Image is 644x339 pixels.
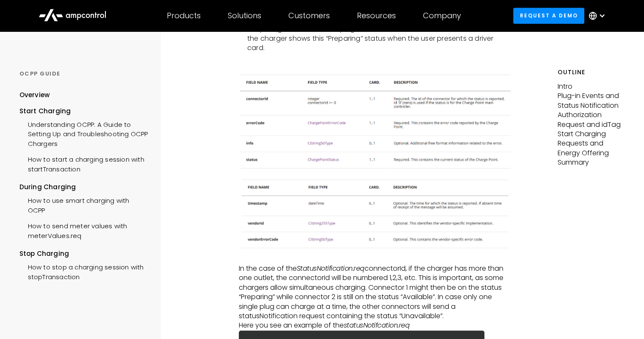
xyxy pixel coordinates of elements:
div: Customers [288,11,330,20]
div: Solutions [228,11,261,20]
div: Resources [357,11,396,20]
div: Start Charging [19,106,148,116]
a: Understanding OCPP: A Guide to Setting Up and Troubleshooting OCPP Chargers [19,116,148,151]
a: Request a demo [513,8,584,23]
p: Summary [558,158,625,167]
a: Overview [19,90,50,106]
li: : As mentioned above, this should be changing from “Available” to “Preparing” when the driver plu... [247,15,512,53]
p: Start Charging Requests and Energy Offering [558,129,625,158]
a: How to start a charging session with startTransaction [19,151,148,176]
p: ‍ [239,60,512,69]
a: How to stop a charging session with stopTransaction [19,258,148,284]
h5: Outline [558,68,625,77]
a: How to use smart charging with OCPP [19,192,148,217]
img: statusNotification.req message fields [239,69,512,172]
em: StatusNotification.req [297,263,365,273]
p: Authorization Request and idTag [558,110,625,129]
p: Here you see an example of the ‍ [239,321,512,330]
p: In the case of the connectorId, if the charger has more than one outlet, the connectorId will be ... [239,264,512,321]
div: During Charging [19,182,148,192]
em: statusNotifcation.req [344,320,410,330]
a: How to send meter values with meterValues.req [19,217,148,243]
img: statusNotification.req message fields [239,177,512,250]
p: Intro [558,82,625,91]
div: Stop Charging [19,249,148,258]
div: OCPP GUIDE [19,70,148,78]
p: Plug-in Events and Status Notification [558,91,625,110]
div: Products [167,11,201,20]
div: Overview [19,90,50,100]
div: Company [423,11,461,20]
p: ‍ [239,255,512,264]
